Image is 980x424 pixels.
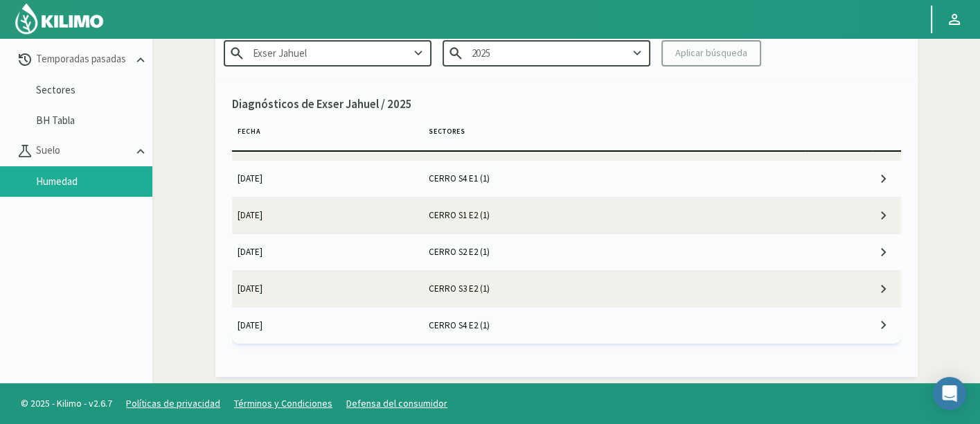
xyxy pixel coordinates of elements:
p: Temporadas pasadas [33,51,133,67]
p: Diagnósticos de Exser Jahuel / 2025 [232,96,901,114]
td: [DATE] [232,161,423,197]
td: [DATE] [232,234,423,270]
span: © 2025 - Kilimo - v2.6.7 [14,396,119,411]
th: Fecha [232,121,423,151]
td: CERRO S2 E2 (1) [422,234,805,270]
p: Suelo [33,143,133,159]
td: [DATE] [232,307,423,343]
td: CERRO S4 E2 (1) [422,307,805,343]
img: Kilimo [14,2,105,35]
input: Escribe para buscar [443,40,650,66]
th: Sectores [422,121,805,151]
td: CERRO S1 E2 (1) [422,197,805,233]
td: CERRO S3 E2 (1) [422,271,805,307]
td: [DATE] [232,197,423,233]
a: Humedad [36,175,152,188]
td: CERRO S4 E1 (1) [422,161,805,197]
a: Políticas de privacidad [126,397,220,409]
td: [DATE] [232,271,423,307]
a: Defensa del consumidor [346,397,447,409]
a: Sectores [36,84,152,96]
a: Términos y Condiciones [234,397,332,409]
input: Escribe para buscar [224,40,431,66]
div: Open Intercom Messenger [933,377,966,410]
a: BH Tabla [36,114,152,127]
